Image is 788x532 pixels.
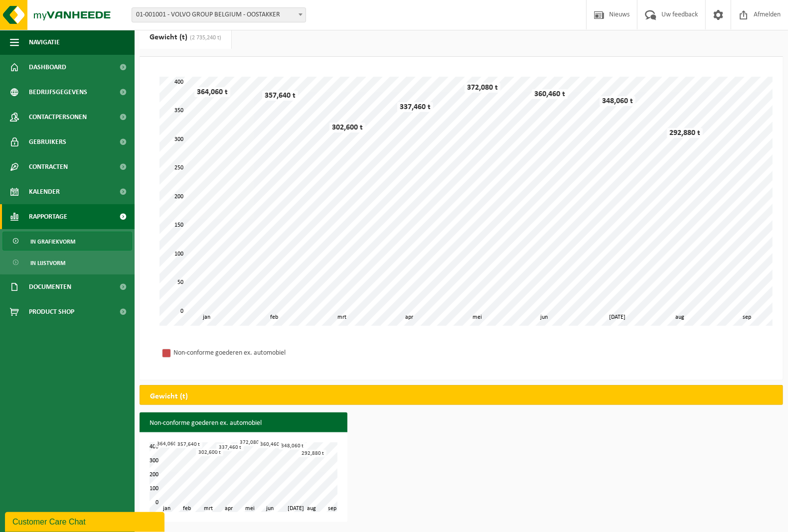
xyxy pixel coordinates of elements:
[132,7,306,22] span: 01-001001 - VOLVO GROUP BELGIUM - OOSTAKKER
[140,26,231,49] a: Gewicht (t)
[258,441,285,448] div: 360,460 t
[29,179,60,204] span: Kalender
[2,232,132,251] a: In grafiekvorm
[299,450,326,457] div: 292,880 t
[29,274,71,299] span: Documenten
[173,347,303,359] div: Non-conforme goederen ex. automobiel
[29,80,87,105] span: Bedrijfsgegevens
[30,232,75,251] span: In grafiekvorm
[29,55,66,80] span: Dashboard
[187,35,221,41] span: (2 735,240 t)
[132,8,306,22] span: 01-001001 - VOLVO GROUP BELGIUM - OOSTAKKER
[140,412,347,434] h3: Non-conforme goederen ex. automobiel
[600,96,635,106] div: 348,060 t
[216,444,244,451] div: 337,460 t
[196,449,223,456] div: 302,600 t
[667,128,703,138] div: 292,880 t
[194,87,230,97] div: 364,060 t
[532,89,568,99] div: 360,460 t
[5,510,166,532] iframe: chat widget
[30,254,65,272] span: In lijstvorm
[465,83,500,93] div: 372,080 t
[29,130,66,154] span: Gebruikers
[29,30,60,55] span: Navigatie
[29,204,67,229] span: Rapportage
[397,102,433,112] div: 337,460 t
[29,154,68,179] span: Contracten
[29,105,87,130] span: Contactpersonen
[155,440,182,448] div: 364,060 t
[329,123,365,133] div: 302,600 t
[279,442,306,450] div: 348,060 t
[262,91,298,101] div: 357,640 t
[140,386,198,407] h2: Gewicht (t)
[237,439,265,446] div: 372,080 t
[29,299,74,324] span: Product Shop
[175,441,202,448] div: 357,640 t
[2,253,132,272] a: In lijstvorm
